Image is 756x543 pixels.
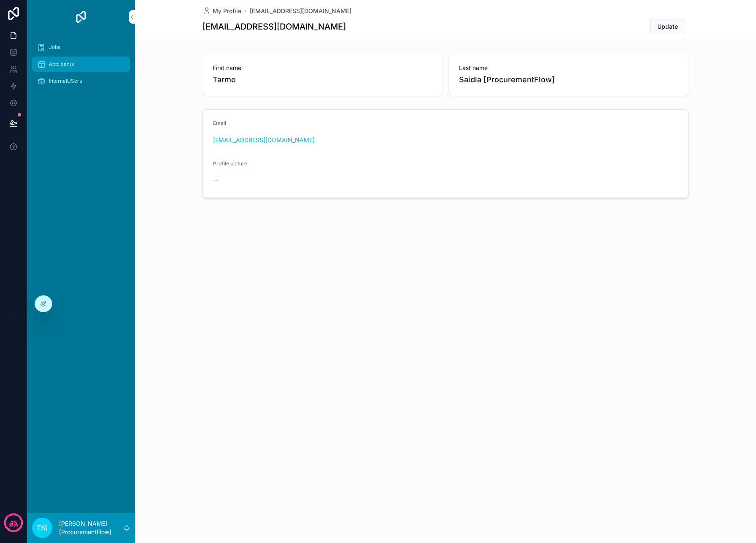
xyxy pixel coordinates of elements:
span: Jobs [49,44,60,51]
a: [EMAIL_ADDRESS][DOMAIN_NAME] [213,136,315,144]
p: days [8,522,19,529]
a: [EMAIL_ADDRESS][DOMAIN_NAME] [250,7,351,15]
span: My Profile [213,7,241,15]
span: Tarmo [213,74,432,86]
a: My Profile [202,7,241,15]
span: First name [213,64,432,72]
p: [PERSON_NAME] [ProcurementFlow] [59,519,123,536]
span: -- [213,176,218,185]
a: Jobs [32,40,130,55]
span: TS[ [37,523,48,533]
a: Applicants [32,57,130,72]
span: Saidla [ProcurementFlow] [459,74,678,86]
a: InternalUSers [32,73,130,89]
span: InternalUSers [49,78,82,84]
span: Update [657,22,678,31]
img: App logo [74,10,88,24]
button: Update [650,19,685,34]
h1: [EMAIL_ADDRESS][DOMAIN_NAME] [202,21,346,32]
p: 45 [10,519,17,527]
span: Last name [459,64,678,72]
span: Profile picture [213,160,247,167]
div: scrollable content [27,34,135,100]
span: Email [213,120,226,126]
span: Applicants [49,61,74,68]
